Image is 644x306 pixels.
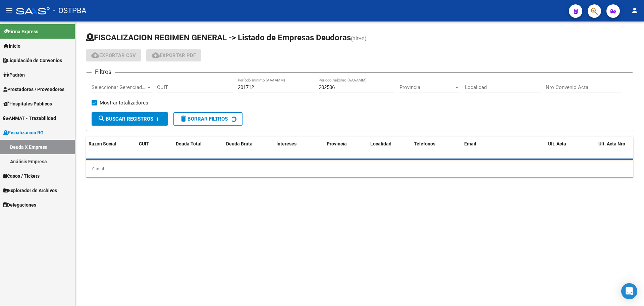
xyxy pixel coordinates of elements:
span: - OSTPBA [53,3,86,18]
span: Explorador de Archivos [3,187,57,194]
span: Provincia [327,141,347,146]
span: Intereses [276,141,297,146]
mat-icon: menu [5,6,13,14]
span: Padrón [3,71,25,79]
button: Buscar Registros [92,112,168,126]
span: Razón Social [89,141,116,146]
datatable-header-cell: Razón Social [86,137,136,159]
datatable-header-cell: Provincia [324,137,368,159]
span: Inicio [3,42,20,50]
span: Prestadores / Proveedores [3,86,64,93]
span: Localidad [370,141,391,146]
mat-icon: person [631,6,639,14]
datatable-header-cell: Localidad [368,137,411,159]
span: ANMAT - Trazabilidad [3,115,56,122]
mat-icon: delete [179,115,187,123]
span: CUIT [139,141,149,146]
span: Borrar Filtros [179,116,228,122]
datatable-header-cell: Deuda Total [173,137,223,159]
datatable-header-cell: Intereses [274,137,324,159]
span: Hospitales Públicos [3,100,52,107]
span: Ult. Acta Nro [598,141,625,146]
datatable-header-cell: Teléfonos [411,137,462,159]
span: Buscar Registros [98,116,153,122]
span: Teléfonos [414,141,435,146]
span: Seleccionar Gerenciador [92,84,146,90]
span: Provincia [399,84,454,90]
span: Ult. Acta [548,141,566,146]
span: Email [464,141,476,146]
span: Delegaciones [3,201,36,209]
button: Exportar CSV [86,49,141,61]
span: FISCALIZACION REGIMEN GENERAL -> Listado de Empresas Deudoras [86,33,351,42]
span: Deuda Bruta [226,141,253,146]
span: Liquidación de Convenios [3,57,62,64]
datatable-header-cell: Deuda Bruta [223,137,274,159]
mat-icon: cloud_download [91,51,99,59]
span: Fiscalización RG [3,129,44,136]
mat-icon: cloud_download [152,51,160,59]
datatable-header-cell: Email [462,137,545,159]
span: Firma Express [3,28,38,35]
span: Deuda Total [176,141,202,146]
div: Open Intercom Messenger [621,283,637,299]
span: Exportar PDF [152,52,196,58]
span: Exportar CSV [91,52,136,58]
span: Mostrar totalizadores [100,99,148,107]
datatable-header-cell: CUIT [136,137,173,159]
button: Borrar Filtros [173,112,243,126]
span: (alt+d) [351,35,367,42]
div: 0 total [86,161,633,177]
span: Casos / Tickets [3,172,40,180]
mat-icon: search [98,115,106,123]
datatable-header-cell: Ult. Acta [545,137,596,159]
h3: Filtros [92,67,115,77]
button: Exportar PDF [146,49,201,61]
